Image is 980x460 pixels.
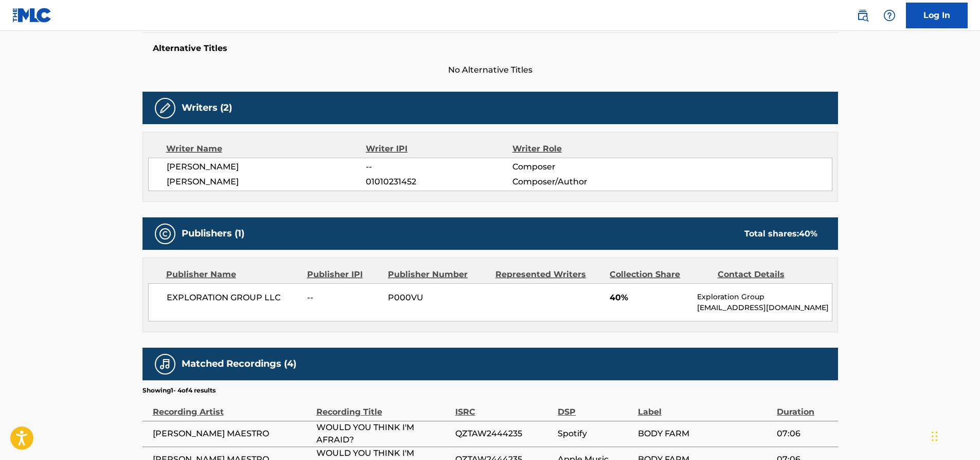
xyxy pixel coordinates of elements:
[879,5,900,26] div: Help
[512,143,646,155] div: Writer Role
[167,292,300,304] span: EXPLORATION GROUP LLC
[610,292,689,304] span: 40%
[455,428,553,440] span: QZTAW2444235
[366,161,512,173] span: --
[307,292,380,304] span: --
[366,143,512,155] div: Writer IPI
[512,161,646,173] span: Composer
[182,358,296,370] h5: Matched Recordings (4)
[610,268,709,281] div: Collection Share
[495,268,602,281] div: Represented Writers
[852,5,873,26] a: Public Search
[697,292,831,302] p: Exploration Group
[697,302,831,313] p: [EMAIL_ADDRESS][DOMAIN_NAME]
[883,9,896,22] img: help
[857,9,869,22] img: search
[388,292,488,304] span: P000VU
[316,421,450,446] span: WOULD YOU THINK I'M AFRAID?
[777,428,832,440] span: 07:06
[153,43,828,54] h5: Alternative Titles
[307,268,380,281] div: Publisher IPI
[142,64,838,76] span: No Alternative Titles
[142,386,216,395] p: Showing 1 - 4 of 4 results
[932,421,938,452] div: Drag
[638,395,772,418] div: Label
[153,428,311,440] span: [PERSON_NAME] MAESTRO
[167,176,366,188] span: [PERSON_NAME]
[366,176,512,188] span: 01010231452
[166,143,366,155] div: Writer Name
[777,395,832,418] div: Duration
[12,8,52,23] img: MLC Logo
[182,102,232,114] h5: Writers (2)
[638,428,772,440] span: BODY FARM
[388,268,488,281] div: Publisher Number
[718,268,817,281] div: Contact Details
[316,395,450,418] div: Recording Title
[167,161,366,173] span: [PERSON_NAME]
[744,228,817,240] div: Total shares:
[159,358,171,370] img: Matched Recordings
[512,176,646,188] span: Composer/Author
[159,102,171,114] img: Writers
[166,268,299,281] div: Publisher Name
[558,428,632,440] span: Spotify
[799,229,817,238] span: 40 %
[558,395,632,418] div: DSP
[182,228,244,240] h5: Publishers (1)
[929,411,980,460] iframe: Chat Widget
[153,395,311,418] div: Recording Artist
[455,395,553,418] div: ISRC
[159,228,171,240] img: Publishers
[906,3,968,28] a: Log In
